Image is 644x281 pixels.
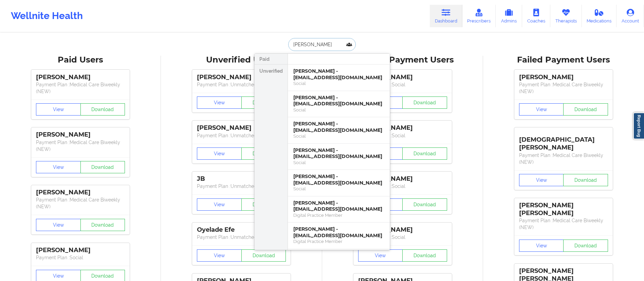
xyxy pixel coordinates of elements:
[358,249,403,262] button: View
[293,107,384,113] div: Social
[358,175,447,183] div: [PERSON_NAME]
[36,139,125,153] p: Payment Plan : Medical Care Biweekly (NEW)
[241,147,286,160] button: Download
[293,147,384,160] div: [PERSON_NAME] - [EMAIL_ADDRESS][DOMAIN_NAME]
[36,81,125,95] p: Payment Plan : Medical Care Biweekly (NEW)
[402,96,447,109] button: Download
[166,55,317,65] div: Unverified Users
[36,219,81,231] button: View
[496,5,522,27] a: Admins
[563,240,608,252] button: Download
[402,147,447,160] button: Download
[327,55,478,65] div: Skipped Payment Users
[36,161,81,173] button: View
[402,249,447,262] button: Download
[633,112,644,139] a: Report Bug
[197,249,242,262] button: View
[519,73,608,81] div: [PERSON_NAME]
[197,234,286,241] p: Payment Plan : Unmatched Plan
[519,81,608,95] p: Payment Plan : Medical Care Biweekly (NEW)
[293,68,384,81] div: [PERSON_NAME] - [EMAIL_ADDRESS][DOMAIN_NAME]
[293,200,384,212] div: [PERSON_NAME] - [EMAIL_ADDRESS][DOMAIN_NAME]
[197,147,242,160] button: View
[550,5,582,27] a: Therapists
[80,161,125,173] button: Download
[462,5,496,27] a: Prescribers
[36,196,125,210] p: Payment Plan : Medical Care Biweekly (NEW)
[519,103,564,116] button: View
[36,103,81,116] button: View
[358,124,447,132] div: [PERSON_NAME]
[293,94,384,107] div: [PERSON_NAME] - [EMAIL_ADDRESS][DOMAIN_NAME]
[358,73,447,81] div: [PERSON_NAME]
[293,160,384,165] div: Social
[519,152,608,165] p: Payment Plan : Medical Care Biweekly (NEW)
[36,189,125,196] div: [PERSON_NAME]
[402,198,447,211] button: Download
[197,226,286,234] div: Oyelade Efe
[80,103,125,116] button: Download
[36,246,125,254] div: [PERSON_NAME]
[293,173,384,186] div: [PERSON_NAME] - [EMAIL_ADDRESS][DOMAIN_NAME]
[36,73,125,81] div: [PERSON_NAME]
[358,132,447,139] p: Payment Plan : Social
[197,81,286,88] p: Payment Plan : Unmatched Plan
[582,5,617,27] a: Medications
[197,96,242,109] button: View
[36,131,125,139] div: [PERSON_NAME]
[293,133,384,139] div: Social
[519,201,608,217] div: [PERSON_NAME] [PERSON_NAME]
[358,81,447,88] p: Payment Plan : Social
[241,96,286,109] button: Download
[293,81,384,86] div: Social
[358,234,447,241] p: Payment Plan : Social
[293,212,384,218] div: Digital Practice Member
[197,175,286,183] div: JB
[488,55,639,65] div: Failed Payment Users
[563,174,608,186] button: Download
[563,103,608,116] button: Download
[197,73,286,81] div: [PERSON_NAME]
[519,174,564,186] button: View
[36,254,125,261] p: Payment Plan : Social
[241,249,286,262] button: Download
[197,183,286,190] p: Payment Plan : Unmatched Plan
[197,198,242,211] button: View
[241,198,286,211] button: Download
[80,219,125,231] button: Download
[519,217,608,231] p: Payment Plan : Medical Care Biweekly (NEW)
[197,124,286,132] div: [PERSON_NAME]
[519,240,564,252] button: View
[293,121,384,133] div: [PERSON_NAME] - [EMAIL_ADDRESS][DOMAIN_NAME]
[255,54,288,65] div: Paid
[358,183,447,190] p: Payment Plan : Social
[293,186,384,192] div: Social
[617,5,644,27] a: Account
[5,55,156,65] div: Paid Users
[358,226,447,234] div: [PERSON_NAME]
[522,5,550,27] a: Coaches
[293,239,384,244] div: Digital Practice Member
[197,132,286,139] p: Payment Plan : Unmatched Plan
[293,226,384,239] div: [PERSON_NAME] - [EMAIL_ADDRESS][DOMAIN_NAME]
[519,131,608,152] div: [DEMOGRAPHIC_DATA][PERSON_NAME]
[430,5,462,27] a: Dashboard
